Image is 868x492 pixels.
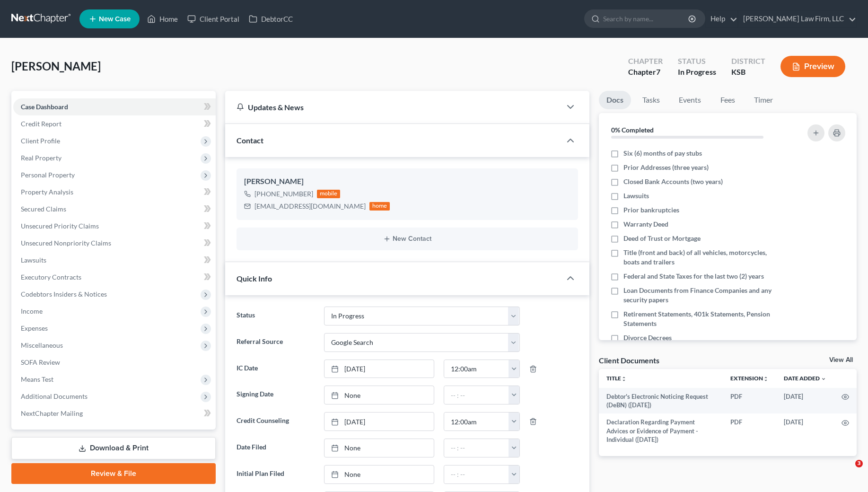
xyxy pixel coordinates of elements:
span: Unsecured Nonpriority Claims [21,239,111,247]
span: Retirement Statements, 401k Statements, Pension Statements [623,309,784,328]
a: Case Dashboard [13,98,216,115]
span: 7 [656,67,660,76]
span: Warranty Deed [623,220,668,229]
a: Unsecured Nonpriority Claims [13,235,216,252]
i: unfold_more [621,376,627,382]
label: Credit Counseling [232,412,320,431]
a: [DATE] [324,360,434,378]
iframe: Intercom live chat [836,460,859,483]
td: PDF [723,413,776,448]
div: Updates & News [237,102,550,112]
a: DebtorCC [244,10,298,27]
span: Executory Contracts [21,273,81,281]
a: [DATE] [324,413,434,430]
div: KSB [731,67,765,78]
a: None [324,386,434,404]
span: Closed Bank Accounts (two years) [623,177,723,186]
span: Real Property [21,154,61,162]
input: -- : -- [444,466,509,483]
span: Income [21,307,43,315]
span: Divorce Decrees [623,333,672,343]
span: Six (6) months of pay stubs [623,149,702,158]
div: [EMAIL_ADDRESS][DOMAIN_NAME] [254,202,366,211]
span: Prior bankruptcies [623,205,679,215]
input: -- : -- [444,386,509,404]
span: Secured Claims [21,205,66,213]
div: In Progress [678,67,716,78]
input: -- : -- [444,413,509,430]
i: expand_more [821,376,826,382]
a: Home [142,10,183,27]
div: Client Documents [599,355,659,365]
a: Unsecured Priority Claims [13,218,216,235]
a: Secured Claims [13,201,216,218]
td: Declaration Regarding Payment Advices or Evidence of Payment - Individual ([DATE]) [599,413,723,448]
span: Prior Addresses (three years) [623,163,709,172]
input: Search by name... [603,10,690,27]
label: Referral Source [232,333,320,352]
a: [PERSON_NAME] Law Firm, LLC [738,10,856,27]
a: Titleunfold_more [606,375,627,382]
a: None [324,466,434,483]
span: Additional Documents [21,392,88,400]
div: Status [678,56,716,67]
a: Docs [599,91,631,109]
a: None [324,439,434,457]
div: Chapter [628,56,663,67]
div: home [369,202,390,211]
a: Client Portal [183,10,244,27]
span: Codebtors Insiders & Notices [21,290,107,298]
a: Extensionunfold_more [730,375,769,382]
span: Unsecured Priority Claims [21,222,99,230]
td: [DATE] [776,413,834,448]
span: SOFA Review [21,358,60,366]
a: Executory Contracts [13,269,216,286]
span: NextChapter Mailing [21,409,83,417]
span: Client Profile [21,137,60,145]
span: Means Test [21,375,53,383]
span: Deed of Trust or Mortgage [623,234,701,243]
span: Contact [237,136,263,145]
i: unfold_more [763,376,769,382]
span: Expenses [21,324,48,332]
a: Lawsuits [13,252,216,269]
div: [PERSON_NAME] [244,176,571,187]
a: NextChapter Mailing [13,405,216,422]
span: Quick Info [237,274,272,283]
a: Help [706,10,737,27]
a: Download & Print [11,437,216,459]
label: Date Filed [232,439,320,457]
a: View All [829,357,853,363]
span: Title (front and back) of all vehicles, motorcycles, boats and trailers [623,248,784,267]
td: PDF [723,388,776,414]
input: -- : -- [444,360,509,378]
span: Personal Property [21,171,75,179]
span: Lawsuits [623,191,649,201]
span: New Case [99,16,131,23]
span: Property Analysis [21,188,73,196]
span: Miscellaneous [21,341,63,349]
strong: 0% Completed [611,126,654,134]
label: Initial Plan Filed [232,465,320,484]
label: Status [232,307,320,325]
span: [PERSON_NAME] [11,59,101,73]
input: -- : -- [444,439,509,457]
a: Date Added expand_more [784,375,826,382]
label: Signing Date [232,386,320,404]
div: [PHONE_NUMBER] [254,189,313,199]
a: Fees [712,91,743,109]
span: Loan Documents from Finance Companies and any security papers [623,286,784,305]
div: mobile [317,190,341,198]
button: Preview [780,56,845,77]
td: [DATE] [776,388,834,414]
span: 3 [855,460,863,467]
button: New Contact [244,235,571,243]
td: Debtor's Electronic Noticing Request (DeBN) ([DATE]) [599,388,723,414]
span: Federal and State Taxes for the last two (2) years [623,272,764,281]
a: Timer [746,91,780,109]
a: Credit Report [13,115,216,132]
a: Property Analysis [13,184,216,201]
div: District [731,56,765,67]
a: SOFA Review [13,354,216,371]
a: Review & File [11,463,216,484]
